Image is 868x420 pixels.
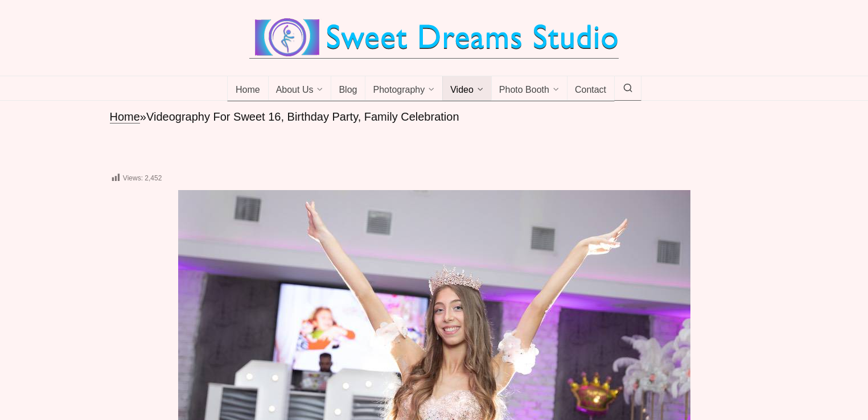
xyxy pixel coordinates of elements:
[442,76,492,101] a: Video
[373,85,425,96] span: Photography
[276,85,314,96] span: About Us
[450,85,474,96] span: Video
[145,174,162,182] span: 2,452
[236,85,260,96] span: Home
[123,174,143,182] span: Views:
[575,85,606,96] span: Contact
[331,76,365,101] a: Blog
[339,85,357,96] span: Blog
[146,110,459,123] span: Videography For Sweet 16, Birthday Party, Family Celebration
[268,76,332,101] a: About Us
[249,17,619,58] img: Best Wedding Event Photography Photo Booth Videography NJ NY
[110,110,140,123] a: Home
[491,76,567,101] a: Photo Booth
[227,76,269,101] a: Home
[140,110,146,123] span: »
[110,109,759,125] nav: breadcrumbs
[499,85,549,96] span: Photo Booth
[567,76,615,101] a: Contact
[365,76,443,101] a: Photography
